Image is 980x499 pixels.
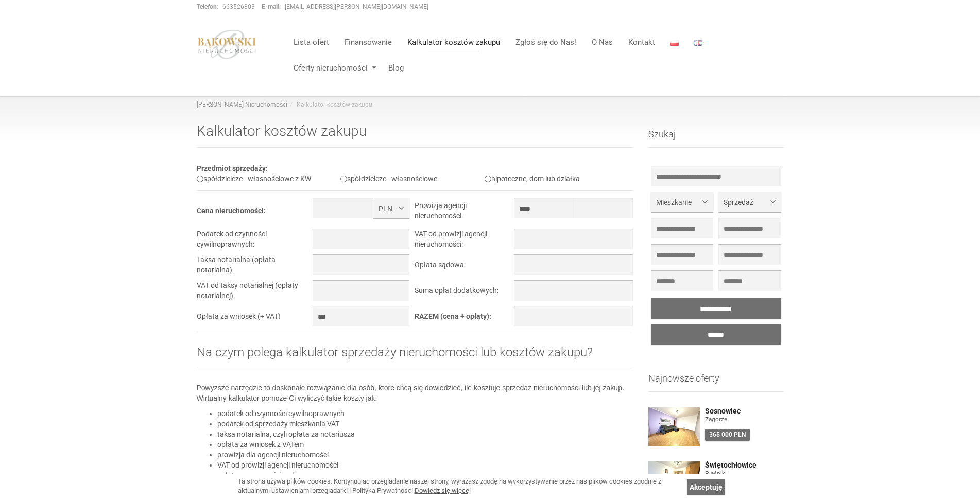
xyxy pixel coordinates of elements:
input: spółdzielcze - własnościowe [340,176,347,182]
span: Mieszkanie [656,197,700,208]
img: logo [197,29,257,59]
span: PLN [379,203,397,214]
h2: Na czym polega kalkulator sprzedaży nieruchomości lub kosztów zakupu? [197,346,633,367]
td: Taksa notarialna (opłata notarialna): [197,254,313,280]
strong: E-mail: [262,3,281,10]
a: 663526803 [222,3,255,10]
span: Sprzedaż [724,197,768,208]
a: O Nas [584,32,621,53]
button: Sprzedaż [718,192,781,212]
a: Kontakt [621,32,663,53]
figure: Zagórze [705,415,784,424]
label: spółdzielcze - własnościowe [340,175,437,183]
td: Prowizja agencji nieruchomości: [415,198,513,229]
a: Zgłoś się do Nas! [508,32,584,53]
img: Polski [670,40,679,46]
li: taksa notarialna, czyli opłata za notariusza [217,429,633,439]
a: Dowiedz się więcej [415,487,471,494]
label: hipoteczne, dom lub działka [485,175,580,183]
img: English [694,40,702,46]
b: RAZEM (cena + opłaty): [415,312,491,320]
li: podatek od czynności cywilnoprawnych [217,408,633,419]
figure: Piaśniki [705,469,784,478]
td: VAT od prowizji agencji nieruchomości: [415,229,513,254]
td: VAT od taksy notarialnej (opłaty notarialnej): [197,280,313,306]
td: Podatek od czynności cywilnoprawnych: [197,229,313,254]
li: Kalkulator kosztów zakupu [287,100,372,109]
input: hipoteczne, dom lub działka [485,176,491,182]
a: Finansowanie [337,32,400,53]
li: opłata za wniosek z VATem [217,439,633,450]
a: [PERSON_NAME] Nieruchomości [197,101,287,108]
a: [EMAIL_ADDRESS][PERSON_NAME][DOMAIN_NAME] [285,3,428,10]
strong: Telefon: [197,3,218,10]
h3: Najnowsze oferty [648,373,784,392]
a: Blog [381,58,404,78]
td: Suma opłat dodatkowych: [415,280,513,306]
b: Cena nieruchomości: [197,207,266,215]
div: Ta strona używa plików cookies. Kontynuując przeglądanie naszej strony, wyrażasz zgodę na wykorzy... [238,477,682,496]
h1: Kalkulator kosztów zakupu [197,124,633,148]
button: PLN [373,198,409,218]
a: Lista ofert [286,32,337,53]
li: VAT od prowizji agencji nieruchomości [217,460,633,470]
a: Oferty nieruchomości [286,58,381,78]
b: Przedmiot sprzedaży: [197,164,268,173]
label: spółdzielcze - własnościowe z KW [197,175,311,183]
a: Akceptuję [687,479,725,495]
a: Sosnowiec [705,407,784,415]
button: Mieszkanie [651,192,713,212]
div: 365 000 PLN [705,429,750,441]
li: podatek od sprzedaży mieszkania VAT [217,419,633,429]
li: prowizja dla agencji nieruchomości [217,450,633,460]
td: Opłata sądowa: [415,254,513,280]
a: Kalkulator kosztów zakupu [400,32,508,53]
h3: Szukaj [648,129,784,148]
a: Świętochłowice [705,461,784,469]
p: Powyższe narzędzie to doskonałe rozwiązanie dla osób, które chcą się dowiedzieć, ile kosztuje spr... [197,383,633,403]
input: spółdzielcze - własnościowe z KW [197,176,203,182]
li: opłata za czynności sądowe. [217,470,633,480]
td: Opłata za wniosek (+ VAT) [197,306,313,332]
